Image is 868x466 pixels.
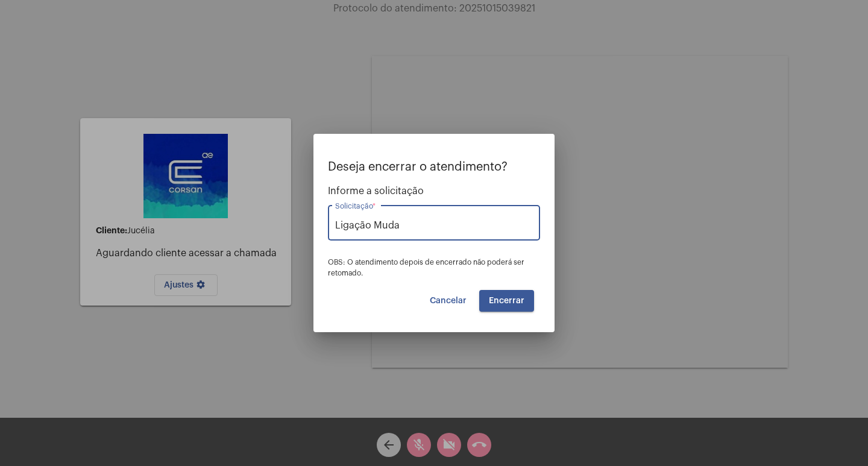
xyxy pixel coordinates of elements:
input: Buscar solicitação [335,220,533,231]
p: Deseja encerrar o atendimento? [328,160,540,174]
span: Cancelar [430,297,467,305]
button: Encerrar [479,290,534,312]
span: Informe a solicitação [328,186,540,197]
span: OBS: O atendimento depois de encerrado não poderá ser retomado. [328,259,524,277]
button: Cancelar [420,290,476,312]
span: Encerrar [489,297,524,305]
